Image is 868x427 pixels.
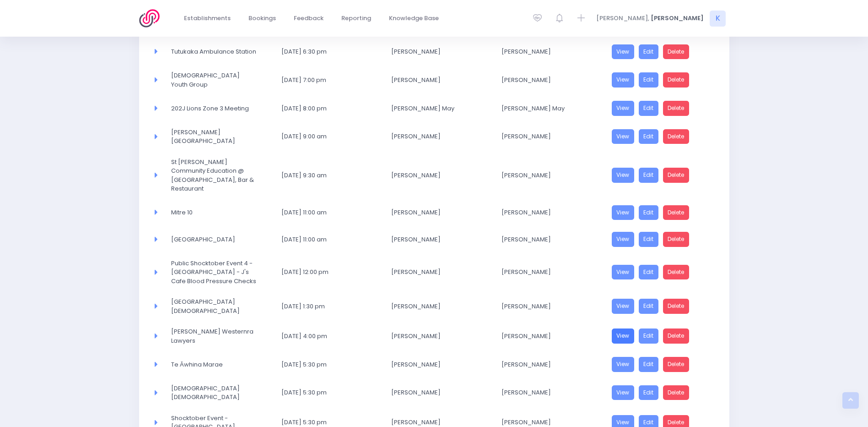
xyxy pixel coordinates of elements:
[275,378,386,408] td: 23 October 2025 5:30 pm
[275,199,386,226] td: 23 October 2025 11:00 am
[391,76,477,85] span: [PERSON_NAME]
[165,226,275,253] td: Victory Community Centre
[639,72,659,88] a: Edit
[281,104,367,113] span: [DATE] 8:00 pm
[171,71,257,89] span: [DEMOGRAPHIC_DATA] Youth Group
[281,418,367,427] span: [DATE] 5:30 pm
[391,132,477,141] span: [PERSON_NAME]
[639,168,659,183] a: Edit
[501,76,587,85] span: [PERSON_NAME]
[501,332,587,341] span: [PERSON_NAME]
[496,226,606,253] td: Maarten Verschuuren
[496,38,606,66] td: Louise Collings
[496,253,606,292] td: Kerri-Ann Rakena
[248,14,276,23] span: Bookings
[501,418,587,427] span: [PERSON_NAME]
[391,388,477,397] span: [PERSON_NAME]
[171,327,257,345] span: [PERSON_NAME] Westernra Lawyers
[391,235,477,244] span: [PERSON_NAME]
[612,168,635,183] a: View
[275,122,386,152] td: 23 October 2025 9:00 am
[165,199,275,226] td: Mitre 10
[639,232,659,247] a: Edit
[663,44,690,60] a: Delete
[501,268,587,277] span: [PERSON_NAME]
[281,235,367,244] span: [DATE] 11:00 am
[275,65,386,95] td: 22 October 2025 7:00 pm
[275,321,386,351] td: 23 October 2025 4:00 pm
[281,360,367,369] span: [DATE] 5:30 pm
[184,14,231,23] span: Establishments
[275,291,386,321] td: 23 October 2025 1:30 pm
[639,101,659,116] a: Edit
[663,129,690,144] a: Delete
[281,47,367,56] span: [DATE] 6:30 pm
[165,122,275,152] td: Burnside High School
[171,208,257,217] span: Mitre 10
[606,378,716,408] td: <a href="https://3sfl.stjis.org.nz/booking/70b9690f-2ffc-40de-8c68-d70408c3169c" class="btn btn-p...
[391,47,477,56] span: [PERSON_NAME]
[651,14,704,23] span: [PERSON_NAME]
[391,360,477,369] span: [PERSON_NAME]
[391,418,477,427] span: [PERSON_NAME]
[639,357,659,372] a: Edit
[171,47,257,56] span: Tutukaka Ambulance Station
[501,360,587,369] span: [PERSON_NAME]
[501,171,587,180] span: [PERSON_NAME]
[165,291,275,321] td: Howick Baptist Church
[275,152,386,199] td: 23 October 2025 9:30 am
[639,44,659,60] a: Edit
[391,302,477,311] span: [PERSON_NAME]
[391,332,477,341] span: [PERSON_NAME]
[606,226,716,253] td: <a href="https://3sfl.stjis.org.nz/booking/9b0f04d4-7cd1-4bcb-8e27-c980c9ae9b73" class="btn btn-p...
[663,72,690,88] a: Delete
[385,321,496,351] td: Melissa Lawson
[139,9,165,27] img: Logo
[286,10,331,27] a: Feedback
[663,168,690,183] a: Delete
[177,10,238,27] a: Establishments
[639,328,659,344] a: Edit
[496,199,606,226] td: Alan Rogers
[385,378,496,408] td: Rebecca Kennedy
[275,38,386,66] td: 22 October 2025 6:30 pm
[501,302,587,311] span: [PERSON_NAME]
[663,385,690,400] a: Delete
[663,299,690,314] a: Delete
[663,205,690,220] a: Delete
[663,357,690,372] a: Delete
[501,104,587,113] span: [PERSON_NAME] May
[663,101,690,116] a: Delete
[606,95,716,122] td: <a href="https://3sfl.stjis.org.nz/booking/b081efcb-d15a-4045-8413-14e129342a43" class="btn btn-p...
[612,385,635,400] a: View
[606,65,716,95] td: <a href="https://3sfl.stjis.org.nz/booking/afc5850d-fb45-4299-b3ff-716cebc38c28" class="btn btn-p...
[496,291,606,321] td: Kenneth Sham
[496,351,606,378] td: Kylie Beckers
[606,122,716,152] td: <a href="https://3sfl.stjis.org.nz/booking/f50df57f-c673-4d73-ba97-2ae98238e835" class="btn btn-p...
[281,268,367,277] span: [DATE] 12:00 pm
[612,72,635,88] a: View
[165,253,275,292] td: Public Shocktober Event 4 - Westport - J's Cafe Blood Pressure Checks
[391,171,477,180] span: [PERSON_NAME]
[385,351,496,378] td: Jacinda Piggott
[663,328,690,344] a: Delete
[385,199,496,226] td: Kelly Smart
[171,360,257,369] span: Te Āwhina Marae
[275,226,386,253] td: 23 October 2025 11:00 am
[501,132,587,141] span: [PERSON_NAME]
[281,208,367,217] span: [DATE] 11:00 am
[171,128,257,146] span: [PERSON_NAME][GEOGRAPHIC_DATA]
[385,38,496,66] td: Louise Collings
[165,321,275,351] td: Wills Westernra Lawyers
[385,122,496,152] td: Nicola Delaney
[334,10,379,27] a: Reporting
[281,388,367,397] span: [DATE] 5:30 pm
[710,11,726,27] span: K
[165,152,275,199] td: St John Community Education @ Wattle Downs Cafe, Bar &amp; Restaurant
[385,253,496,292] td: Kerri-Ann Rakena
[639,299,659,314] a: Edit
[501,388,587,397] span: [PERSON_NAME]
[612,205,635,220] a: View
[281,76,367,85] span: [DATE] 7:00 pm
[606,321,716,351] td: <a href="https://3sfl.stjis.org.nz/booking/6add7a21-99d8-4d53-8a5b-6fe5e40a8f2a" class="btn btn-p...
